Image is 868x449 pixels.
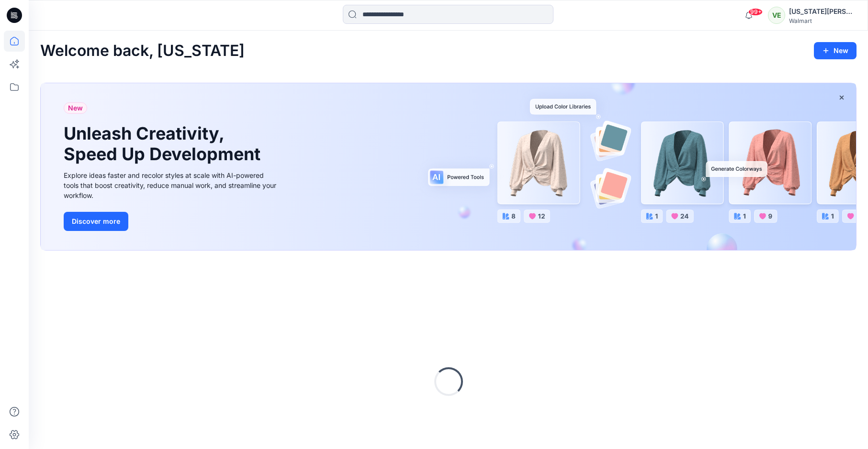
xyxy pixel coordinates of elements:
button: Discover more [64,212,128,231]
div: VE [768,7,785,24]
button: New [814,42,857,59]
div: Explore ideas faster and recolor styles at scale with AI-powered tools that boost creativity, red... [64,170,279,200]
div: [US_STATE][PERSON_NAME] [789,6,856,17]
span: 99+ [748,8,763,16]
a: Discover more [64,212,279,231]
h1: Unleash Creativity, Speed Up Development [64,123,265,164]
div: Walmart [789,17,856,24]
span: New [68,102,83,114]
h2: Welcome back, [US_STATE] [40,42,245,60]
